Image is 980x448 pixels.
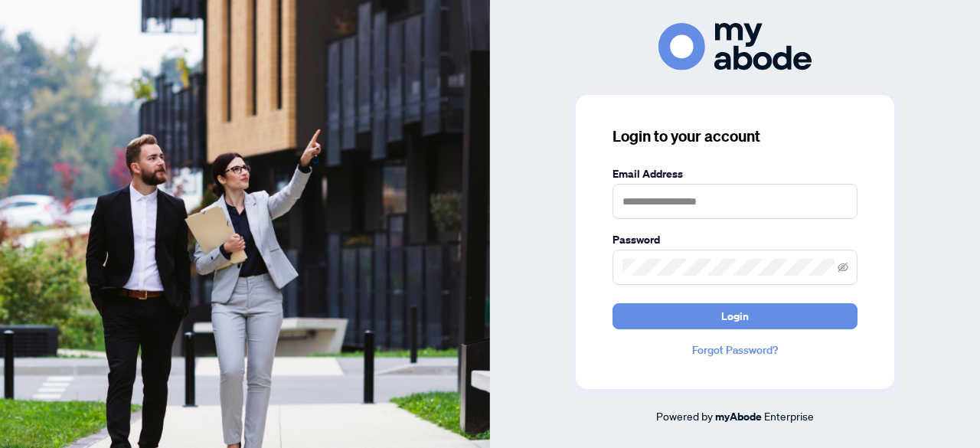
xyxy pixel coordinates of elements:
label: Email Address [612,165,857,182]
span: Login [721,304,749,329]
span: Powered by [656,409,713,423]
a: myAbode [715,408,762,425]
button: Login [612,303,857,329]
h3: Login to your account [612,126,857,147]
span: Enterprise [764,409,814,423]
span: eye-invisible [838,262,848,273]
label: Password [612,231,857,248]
a: Forgot Password? [612,342,857,358]
img: ma-logo [658,23,812,70]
